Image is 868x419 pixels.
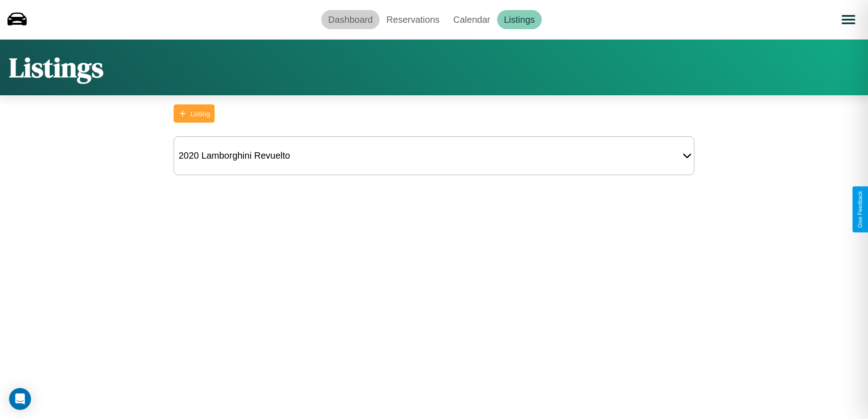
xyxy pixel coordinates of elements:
div: Listing [190,110,210,118]
button: Listing [174,104,215,123]
div: 2020 Lamborghini Revuelto [174,146,295,166]
a: Reservations [380,10,447,29]
div: Open Intercom Messenger [9,388,31,410]
div: Give Feedback [857,191,863,228]
a: Dashboard [321,10,380,29]
a: Calendar [447,10,497,29]
a: Listings [497,10,542,29]
button: Open menu [836,7,861,32]
h1: Listings [9,49,103,86]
